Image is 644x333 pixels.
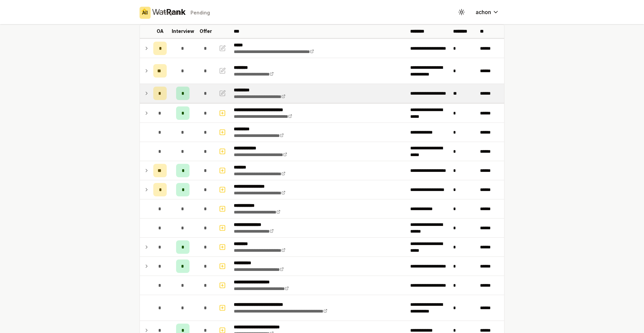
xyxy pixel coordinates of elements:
span: achon [476,8,491,16]
a: WatRank [140,7,185,17]
p: Interview [172,28,194,35]
button: achon [470,6,504,18]
span: Rank [166,7,185,17]
div: Wat [152,7,185,17]
button: In Progress [153,7,185,19]
button: Pending [188,7,213,19]
p: OA [157,28,164,35]
button: All [140,7,151,19]
p: Offer [200,28,212,35]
